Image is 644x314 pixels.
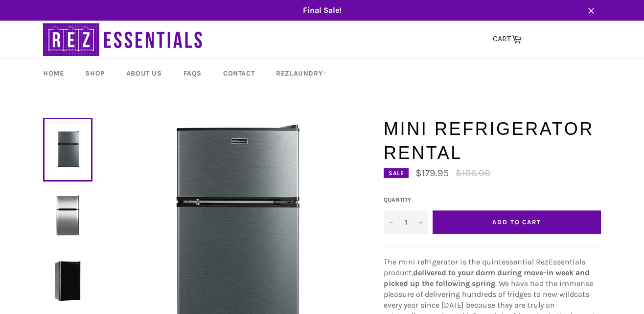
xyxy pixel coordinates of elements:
a: RezLaundry [266,59,337,88]
label: Quantity [384,196,428,204]
button: Increase quantity [413,210,428,234]
span: Final Sale! [33,5,611,16]
s: $196.00 [456,167,490,179]
img: RezEssentials [43,21,205,58]
a: FAQs [174,59,211,88]
span: The mini refrigerator is the quintessential RezEssentials product, [384,257,585,277]
button: Decrease quantity [384,210,398,234]
strong: delivered to your dorm during move-in week and picked up the following spring [384,268,590,288]
span: $179.95 [415,167,449,179]
h1: Mini Refrigerator Rental [384,117,601,165]
a: CART [488,29,527,50]
a: Home [33,59,73,88]
a: Shop [75,59,114,88]
img: Mini Refrigerator Rental [48,261,88,301]
a: About Us [116,59,172,88]
button: Add to Cart [433,210,601,234]
div: Sale [384,168,409,178]
a: Contact [213,59,264,88]
img: Mini Refrigerator Rental [48,195,88,235]
span: Add to Cart [492,218,541,226]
